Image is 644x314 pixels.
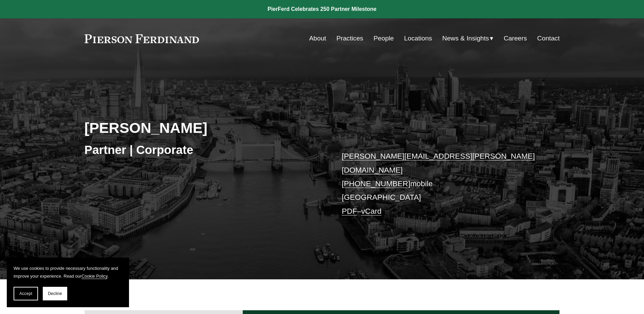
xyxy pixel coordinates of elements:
p: We use cookies to provide necessary functionality and improve your experience. Read our . [14,264,122,280]
a: Locations [404,32,432,45]
h2: [PERSON_NAME] [85,119,322,137]
button: Accept [14,287,38,300]
h3: Partner | Corporate [85,142,322,157]
a: vCard [361,207,382,215]
a: Practices [336,32,363,45]
span: Decline [48,291,62,296]
a: [PERSON_NAME][EMAIL_ADDRESS][PERSON_NAME][DOMAIN_NAME] [342,152,535,174]
a: People [373,32,394,45]
a: Contact [537,32,559,45]
span: Accept [19,291,32,296]
a: folder dropdown [442,32,494,45]
p: mobile [GEOGRAPHIC_DATA] – [342,150,540,218]
button: Decline [43,287,67,300]
a: Careers [504,32,527,45]
a: PDF [342,207,357,215]
span: News & Insights [442,33,489,45]
section: Cookie banner [7,258,129,307]
a: About [309,32,326,45]
a: [PHONE_NUMBER] [342,179,410,188]
a: Cookie Policy [81,274,108,279]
